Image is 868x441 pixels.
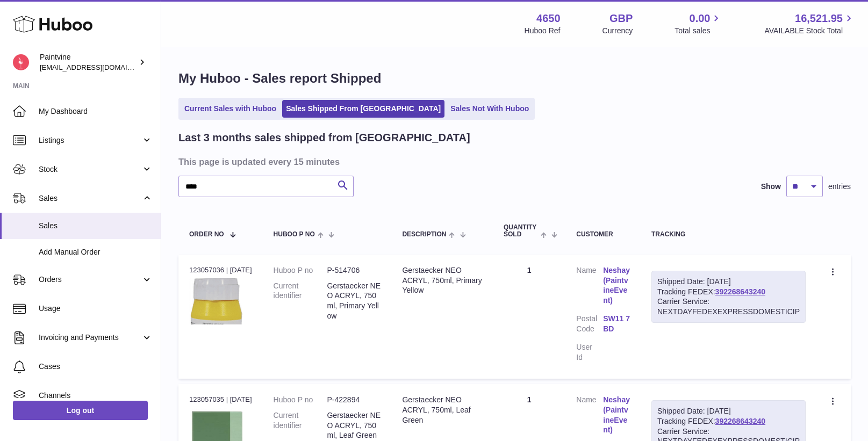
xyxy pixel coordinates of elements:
img: euan@paintvine.co.uk [13,54,29,70]
div: 123057035 | [DATE] [189,395,252,404]
label: Show [761,182,781,192]
td: 1 [493,255,565,379]
div: Gerstaecker NEO ACRYL, 750ml, Leaf Green [402,395,482,425]
a: Log out [13,401,148,420]
span: AVAILABLE Stock Total [764,26,855,36]
span: Sales [39,193,141,204]
a: Neshay(PaintvineEvent) [603,265,630,306]
div: Tracking [651,231,806,238]
div: Shipped Date: [DATE] [657,277,800,287]
dd: P-422894 [327,395,381,405]
span: [EMAIL_ADDRESS][DOMAIN_NAME] [40,63,158,71]
dt: Postal Code [576,314,603,337]
span: Huboo P no [274,231,315,238]
dd: Gerstaecker NEO ACRYL, 750ml, Primary Yellow [327,281,381,322]
span: Sales [39,221,153,231]
strong: 4650 [536,11,561,26]
span: Cases [39,362,153,372]
span: entries [828,182,851,192]
a: 16,521.95 AVAILABLE Stock Total [764,11,855,36]
dt: Current identifier [274,281,327,322]
h3: This page is updated every 15 minutes [178,156,848,168]
a: SW11 7BD [603,314,630,334]
dt: User Id [576,342,603,363]
div: Currency [602,26,633,36]
div: Paintvine [40,52,137,73]
a: Sales Shipped From [GEOGRAPHIC_DATA] [282,100,444,118]
span: Description [402,231,446,238]
span: Invoicing and Payments [39,332,141,343]
dt: Name [576,265,603,309]
a: Sales Not With Huboo [447,100,533,118]
div: Shipped Date: [DATE] [657,406,800,416]
span: Stock [39,164,141,175]
a: 392268643240 [715,287,765,296]
span: Add Manual Order [39,247,153,257]
span: Order No [189,231,224,238]
img: 1664823044.png [189,278,243,324]
a: 0.00 Total sales [675,11,722,36]
div: Gerstaecker NEO ACRYL, 750ml, Primary Yellow [402,265,482,296]
span: 0.00 [690,11,711,26]
div: Customer [576,231,630,238]
div: Huboo Ref [525,26,561,36]
dt: Name [576,395,603,438]
strong: GBP [609,11,633,26]
span: Channels [39,391,153,401]
span: Listings [39,135,141,146]
span: 16,521.95 [795,11,843,26]
dt: Huboo P no [274,395,327,405]
dd: Gerstaecker NEO ACRYL, 750ml, Leaf Green [327,410,381,441]
div: Carrier Service: NEXTDAYFEDEXEXPRESSDOMESTICIP [657,297,800,317]
a: Current Sales with Huboo [181,100,280,118]
div: Tracking FEDEX: [651,271,806,323]
h1: My Huboo - Sales report Shipped [178,70,851,87]
span: Orders [39,274,141,285]
span: Usage [39,303,153,314]
dt: Huboo P no [274,265,327,276]
span: Total sales [675,26,722,36]
span: Quantity Sold [504,224,538,238]
h2: Last 3 months sales shipped from [GEOGRAPHIC_DATA] [178,131,470,145]
a: Neshay(PaintvineEvent) [603,395,630,436]
a: 392268643240 [715,417,765,425]
dt: Current identifier [274,410,327,441]
dd: P-514706 [327,265,381,276]
div: 123057036 | [DATE] [189,265,252,275]
span: My Dashboard [39,106,153,117]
